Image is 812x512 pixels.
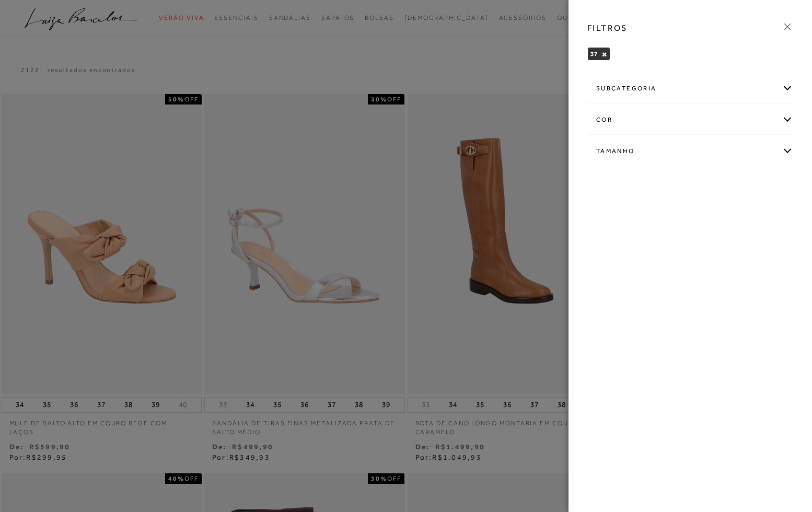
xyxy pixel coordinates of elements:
[590,50,598,57] span: 37
[588,106,793,134] div: cor
[588,75,793,102] div: subcategoria
[587,22,628,34] h3: FILTROS
[588,137,793,165] div: Tamanho
[601,51,607,58] button: 37 Close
